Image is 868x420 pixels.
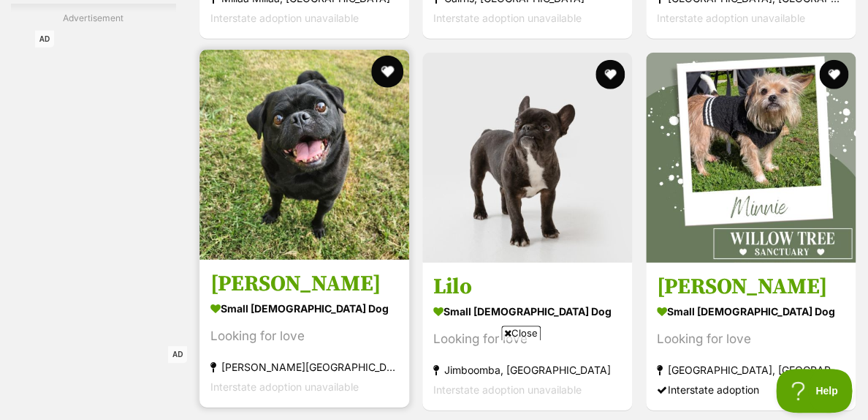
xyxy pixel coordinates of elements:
[199,50,409,260] img: Henry - Pug x French Bulldog
[434,412,435,413] iframe: Advertisement
[433,273,621,301] h3: Lilo
[657,380,845,400] div: Interstate adoption
[35,31,54,48] span: AD
[657,360,845,380] strong: [GEOGRAPHIC_DATA], [GEOGRAPHIC_DATA]
[433,329,621,349] div: Looking for love
[210,298,398,319] strong: small [DEMOGRAPHIC_DATA] Dog
[657,273,845,301] h3: [PERSON_NAME]
[210,326,398,346] div: Looking for love
[646,262,856,410] a: [PERSON_NAME] small [DEMOGRAPHIC_DATA] Dog Looking for love [GEOGRAPHIC_DATA], [GEOGRAPHIC_DATA] ...
[210,270,398,298] h3: [PERSON_NAME]
[422,262,632,410] a: Lilo small [DEMOGRAPHIC_DATA] Dog Looking for love Jimboomba, [GEOGRAPHIC_DATA] Interstate adopti...
[657,12,805,24] span: Interstate adoption unavailable
[433,12,582,24] span: Interstate adoption unavailable
[199,259,409,408] a: [PERSON_NAME] small [DEMOGRAPHIC_DATA] Dog Looking for love [PERSON_NAME][GEOGRAPHIC_DATA], [GEOG...
[657,301,845,322] strong: small [DEMOGRAPHIC_DATA] Dog
[657,329,845,349] div: Looking for love
[646,53,856,263] img: Minnie - Maltese Dog
[433,301,621,322] strong: small [DEMOGRAPHIC_DATA] Dog
[210,12,359,24] span: Interstate adoption unavailable
[595,60,625,89] button: favourite
[501,326,541,340] span: Close
[422,53,632,263] img: Lilo - French Bulldog
[776,369,853,413] iframe: Help Scout Beacon - Open
[370,56,403,88] button: favourite
[168,346,187,363] span: AD
[819,60,848,89] button: favourite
